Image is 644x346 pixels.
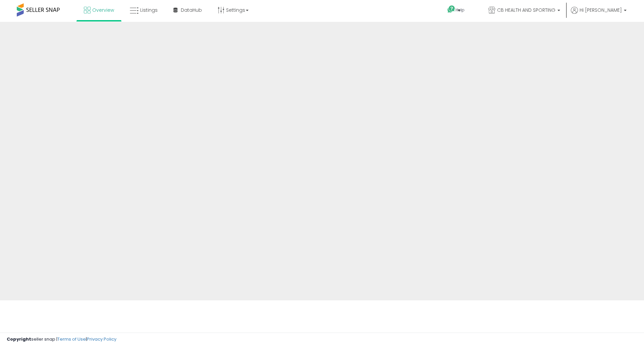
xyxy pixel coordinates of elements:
[92,7,114,13] span: Overview
[580,7,622,13] span: Hi [PERSON_NAME]
[447,5,455,13] i: Get Help
[181,7,202,13] span: DataHub
[140,7,158,13] span: Listings
[497,7,555,13] span: CB HEALTH AND SPORTING
[571,7,627,20] a: Hi [PERSON_NAME]
[455,7,465,13] span: Help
